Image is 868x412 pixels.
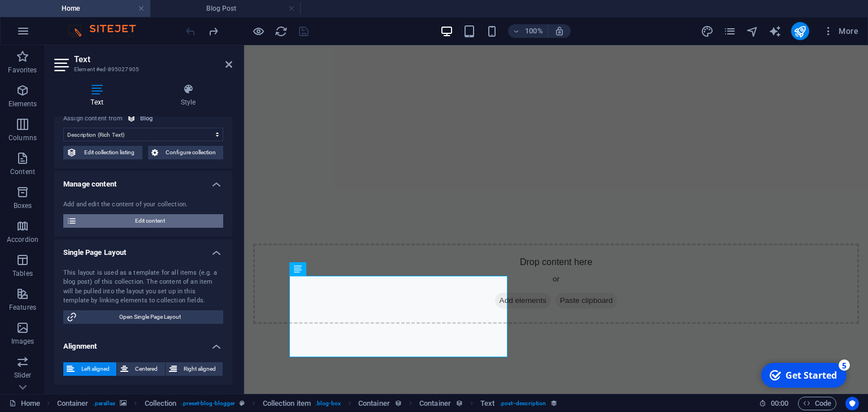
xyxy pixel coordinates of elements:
[54,239,232,259] h4: Single Page Layout
[54,333,232,353] h4: Alignment
[274,24,288,38] button: reload
[746,25,759,38] i: Navigator
[14,371,32,380] p: Slider
[63,214,223,228] button: Edit content
[769,25,782,38] i: AI Writer
[206,24,220,38] button: redo
[525,24,543,38] h6: 100%
[746,24,759,38] button: navigator
[394,400,402,407] i: This element can be bound to a collection field
[701,24,714,38] button: design
[117,362,164,376] button: Centered
[358,397,390,410] span: Click to select. Double-click to edit
[120,400,127,406] i: This element contains a background
[759,397,789,410] h6: Session time
[240,400,245,406] i: This element is a customizable preset
[166,362,223,376] button: Right aligned
[57,397,89,410] span: Click to select. Double-click to edit
[455,400,463,407] i: This element can be bound to a collection field
[798,397,836,410] button: Code
[63,200,223,210] div: Add and edit the content of your collection.
[803,397,831,410] span: Code
[9,303,36,312] p: Features
[74,64,210,75] h3: Element #ed-895027905
[6,5,92,29] div: Get Started 5 items remaining, 0% complete
[779,399,780,407] span: :
[9,397,40,410] a: Click to cancel selection. Double-click to open Pages
[84,1,95,12] div: 5
[63,310,223,324] button: Open Single Page Layout
[54,84,144,107] h4: Text
[80,310,220,324] span: Open Single Page Layout
[419,397,451,410] span: Click to select. Double-click to edit
[11,337,34,346] p: Images
[769,24,782,38] button: text_generator
[74,54,232,64] h2: Text
[311,248,374,263] span: Paste clipboard
[818,22,863,40] button: More
[791,22,809,40] button: publish
[554,26,565,36] i: On resize automatically adjust zoom level to fit chosen device.
[63,146,142,159] button: Edit collection listing
[723,25,736,38] i: Pages (Ctrl+Alt+S)
[31,11,82,23] div: Get Started
[140,114,153,124] div: Blog
[63,114,123,124] div: Assign content from
[12,269,33,278] p: Tables
[8,99,37,109] p: Elements
[480,397,494,410] span: Click to select. Double-click to edit
[144,84,232,107] h4: Style
[150,2,301,15] h4: Blog Post
[181,397,235,410] span: . preset-blog-blogger
[65,24,150,38] img: Editor Logo
[275,25,288,38] i: Reload page
[162,146,220,159] span: Configure collection
[701,25,714,38] i: Design (Ctrl+Alt+Y)
[8,66,37,75] p: Favorites
[57,397,558,410] nav: breadcrumb
[10,167,35,176] p: Content
[132,362,161,376] span: Centered
[508,24,548,38] button: 100%
[80,214,220,228] span: Edit content
[80,146,139,159] span: Edit collection listing
[63,268,223,306] div: This layout is used as a template for all items (e.g. a blog post) of this collection. The conten...
[263,397,311,410] span: Click to select. Double-click to edit
[54,171,232,191] h4: Manage content
[63,362,116,376] button: Left aligned
[793,25,806,38] i: Publish
[148,146,224,159] button: Configure collection
[771,397,788,410] span: 00 00
[845,397,859,410] button: Usercentrics
[8,133,37,142] p: Columns
[14,201,32,210] p: Boxes
[823,25,858,37] span: More
[93,397,115,410] span: . parallax
[315,397,341,410] span: . blog-box
[207,25,220,38] i: Redo: Cut (Ctrl+Y, ⌘+Y)
[180,362,219,376] span: Right aligned
[78,362,113,376] span: Left aligned
[251,248,307,263] span: Add elements
[500,397,546,410] span: . post--description
[9,198,615,279] div: Drop content here
[723,24,737,38] button: pages
[145,397,177,410] span: Click to select. Double-click to edit
[550,400,558,407] i: This element is bound to a collection
[7,235,38,244] p: Accordion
